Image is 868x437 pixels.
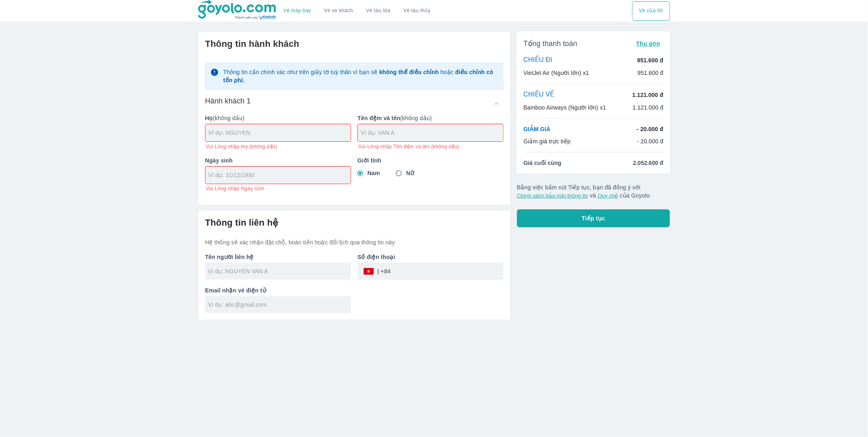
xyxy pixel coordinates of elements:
button: Tiếp tục [517,209,670,227]
p: 1.121.000 đ [632,91,663,99]
h6: Thông tin liên hệ [205,217,504,228]
b: Email nhận vé điện tử [205,287,266,294]
a: Vé tàu lửa [360,1,397,21]
button: Thu gọn [633,38,663,49]
p: (không dấu) [358,114,504,122]
h6: Hành khách 1 [205,96,251,106]
button: Quy chế [598,193,618,199]
p: Bằng việc bấm nút Tiếp tục, bạn đã đồng ý với và của Goyolo. [517,183,670,200]
button: Chính sách bảo mật thông tin [517,193,588,199]
span: Tổng thanh toán [523,39,577,48]
button: Vé của tôi [632,1,670,21]
a: Vé xe khách [324,8,353,14]
h6: Thông tin hành khách [205,38,504,50]
b: Tên đệm và tên [358,115,400,121]
span: Nữ [406,169,414,177]
p: 1.121.000 đ [632,103,663,112]
p: Hệ thống sẽ xác nhận đặt chỗ, hoàn tiền hoặc đổi lịch qua thông tin này [205,238,504,246]
p: CHIỀU VỀ [523,90,554,99]
p: GIẢM GIÁ [523,125,550,133]
span: Vui Lòng nhập Họ (không dấu) [206,143,277,150]
p: Ngày sinh [205,156,351,165]
b: Họ [205,115,213,121]
input: Ví dụ: 31/12/1990 [208,171,342,179]
p: 951.600 đ [637,56,663,64]
p: VietJet Air (Người lớn) x1 [523,69,589,77]
p: - 20.000 đ [637,137,663,145]
div: choose transportation mode [632,1,670,21]
p: Giới tính [358,156,504,165]
b: Số điện thoại [358,254,395,260]
input: Ví dụ: NGUYEN [208,129,351,137]
p: CHIỀU ĐI [523,56,552,65]
span: Vui Lòng nhập Tên đệm và tên (không dấu) [358,143,459,150]
button: Vé tàu thủy [397,1,437,21]
p: Thông tin cần chính xác như trên giấy tờ tuỳ thân vì bạn sẽ hoặc [223,68,498,84]
input: Ví dụ: NGUYEN VAN A [208,267,351,275]
p: (không dấu) [205,114,351,122]
p: Giảm giá trực tiếp [523,137,571,145]
a: Vé máy bay [284,8,311,14]
p: Bamboo Airways (Người lớn) x1 [523,103,606,112]
input: Ví dụ: VAN A [361,129,503,137]
strong: không thể điều chỉnh [379,69,439,75]
span: Giá cuối cùng [523,159,561,167]
span: 2.052.600 đ [633,159,663,167]
span: Nam [368,169,380,177]
b: Tên người liên hệ [205,254,254,260]
span: Tiếp tục [582,214,605,222]
p: - 20.000 đ [637,125,663,133]
p: 951.600 đ [637,69,663,77]
input: Ví dụ: abc@gmail.com [208,301,351,309]
div: choose transportation mode [277,1,437,21]
span: Thu gọn [636,40,660,47]
span: Vui Lòng nhập Ngày sinh [206,185,264,192]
